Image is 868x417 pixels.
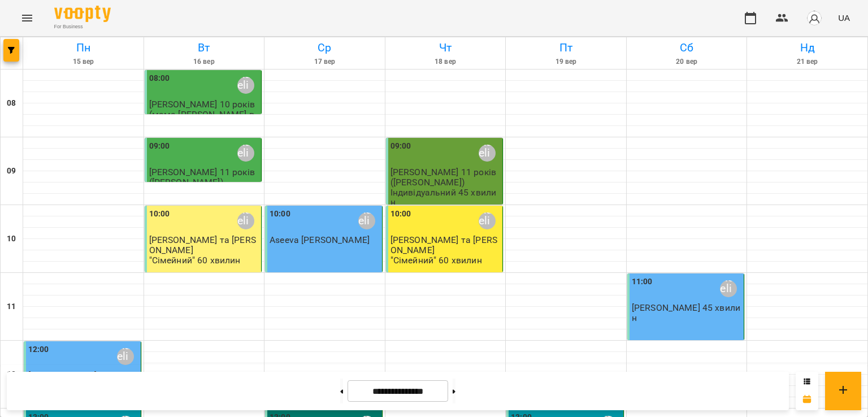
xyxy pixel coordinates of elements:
h6: 21 вер [749,57,866,67]
span: [PERSON_NAME] 10 років (мама [PERSON_NAME] в тг) [149,99,255,129]
img: Voopty Logo [54,6,111,22]
p: Індивідуальний 45 хвилин [390,188,501,207]
p: "Сімейний" 60 хвилин [149,255,241,265]
h6: Сб [628,39,745,57]
label: 09:00 [149,140,170,153]
label: 10:00 [390,208,411,220]
label: 09:00 [390,140,411,153]
h6: 16 вер [146,57,263,67]
h6: Нд [749,39,866,57]
h6: 20 вер [628,57,745,67]
div: Adelina [479,145,496,162]
div: Adelina [237,145,254,162]
span: For Business [54,23,111,31]
button: UA [834,7,854,28]
button: Menu [14,5,41,32]
span: Aseeva [PERSON_NAME] [270,234,370,245]
div: Adelina [479,212,496,229]
h6: Ср [266,39,383,57]
span: UA [838,12,850,24]
div: Adelina [358,212,375,229]
label: 10:00 [149,208,170,220]
span: [PERSON_NAME] 45 хвилин [632,302,740,323]
label: 11:00 [632,276,653,288]
img: avatar_s.png [806,10,822,26]
h6: Пн [25,39,142,57]
span: [PERSON_NAME] 11 років ([PERSON_NAME]) [149,167,255,187]
h6: 10 [7,233,16,245]
span: [PERSON_NAME] 11 років ([PERSON_NAME]) [390,167,496,187]
label: 08:00 [149,72,170,85]
h6: Пт [507,39,624,57]
p: "Сімейний" 60 хвилин [390,255,482,265]
div: Adelina [237,212,254,229]
h6: 15 вер [25,57,142,67]
span: [PERSON_NAME] та [PERSON_NAME] [149,234,256,255]
h6: 18 вер [387,57,504,67]
h6: 09 [7,165,16,177]
h6: 08 [7,97,16,110]
label: 12:00 [28,344,49,356]
h6: Вт [146,39,263,57]
h6: 17 вер [266,57,383,67]
h6: Чт [387,39,504,57]
div: Adelina [237,77,254,94]
span: [PERSON_NAME] та [PERSON_NAME] [390,234,497,255]
h6: 11 [7,301,16,313]
h6: 19 вер [507,57,624,67]
div: Adelina [720,280,737,297]
label: 10:00 [270,208,290,220]
div: Adelina [117,348,134,365]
